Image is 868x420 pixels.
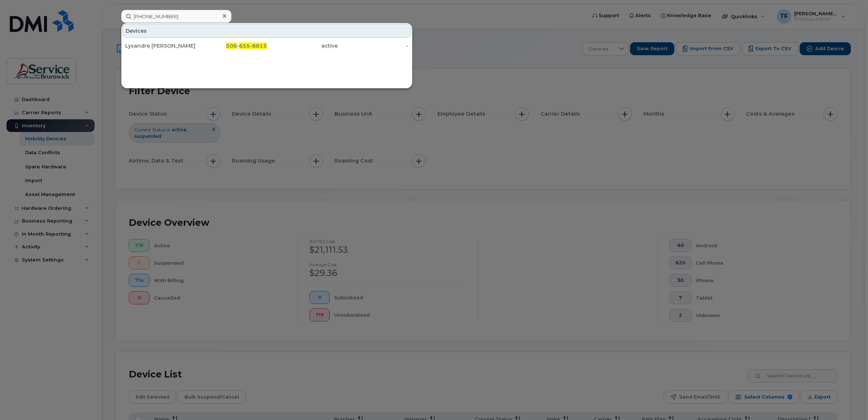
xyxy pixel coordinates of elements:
[122,39,411,52] a: Lysandre [PERSON_NAME]506-655-8813active-
[267,42,338,49] div: active
[125,42,196,49] div: Lysandre [PERSON_NAME]
[122,24,411,38] div: Devices
[226,43,237,49] span: 506
[338,42,409,49] div: -
[239,43,267,49] span: 655-8813
[196,42,267,49] div: -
